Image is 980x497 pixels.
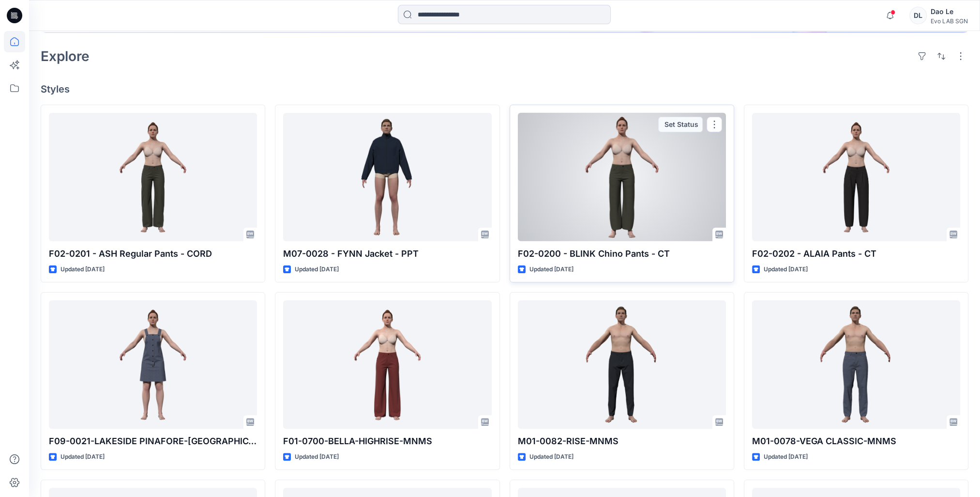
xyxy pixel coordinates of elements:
p: F02-0200 - BLINK Chino Pants - CT [518,247,726,261]
div: Evo LAB SGN [931,17,968,25]
p: Updated [DATE] [764,264,808,275]
a: F02-0202 - ALAIA Pants - CT [752,113,960,241]
h4: Styles [41,83,968,95]
div: DL [909,7,927,24]
p: F02-0202 - ALAIA Pants - CT [752,247,960,261]
p: F02-0201 - ASH Regular Pants - CORD [49,247,257,261]
a: F02-0200 - BLINK Chino Pants - CT [518,113,726,241]
a: M01-0078-VEGA CLASSIC-MNMS [752,300,960,429]
p: Updated [DATE] [295,452,339,462]
a: F02-0201 - ASH Regular Pants - CORD [49,113,257,241]
a: M07-0028 - FYNN Jacket - PPT [283,113,491,241]
a: F09-0021-LAKESIDE PINAFORE-MNMS [49,300,257,429]
a: M01-0082-RISE-MNMS [518,300,726,429]
h2: Explore [41,48,90,64]
p: Updated [DATE] [529,452,573,462]
p: Updated [DATE] [60,452,105,462]
div: Dao Le [931,6,968,17]
p: F01-0700-BELLA-HIGHRISE-MNMS [283,435,491,448]
p: Updated [DATE] [529,264,573,275]
p: Updated [DATE] [60,264,105,275]
p: M01-0082-RISE-MNMS [518,435,726,448]
p: M01-0078-VEGA CLASSIC-MNMS [752,435,960,448]
p: Updated [DATE] [764,452,808,462]
p: Updated [DATE] [295,264,339,275]
p: F09-0021-LAKESIDE PINAFORE-[GEOGRAPHIC_DATA] [49,435,257,448]
a: F01-0700-BELLA-HIGHRISE-MNMS [283,300,491,429]
p: M07-0028 - FYNN Jacket - PPT [283,247,491,261]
